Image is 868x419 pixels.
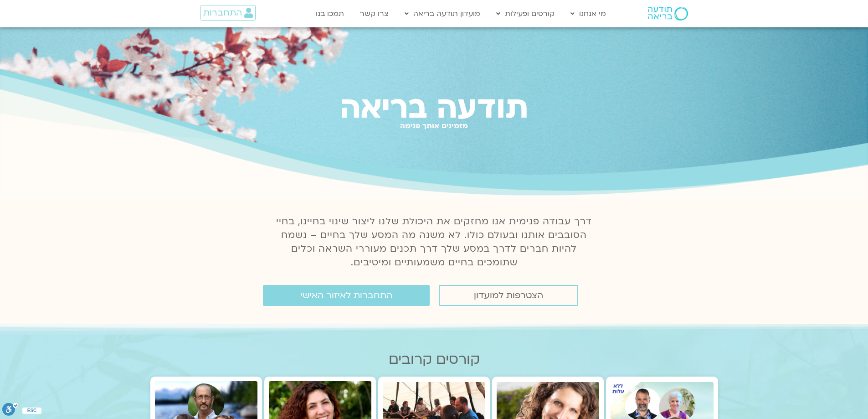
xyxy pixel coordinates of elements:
[566,5,611,22] a: מי אנחנו
[439,285,578,306] a: הצטרפות למועדון
[648,7,688,21] img: תודעה בריאה
[355,5,393,22] a: צרו קשר
[203,8,242,18] span: התחברות
[311,5,349,22] a: תמכו בנו
[200,5,256,21] a: התחברות
[400,5,485,22] a: מועדון תודעה בריאה
[263,285,430,306] a: התחברות לאיזור האישי
[300,290,392,300] span: התחברות לאיזור האישי
[474,290,543,300] span: הצטרפות למועדון
[271,215,597,269] p: דרך עבודה פנימית אנו מחזקים את היכולת שלנו ליצור שינוי בחיינו, בחיי הסובבים אותנו ובעולם כולו. לא...
[492,5,559,22] a: קורסים ופעילות
[150,352,718,367] h2: קורסים קרובים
